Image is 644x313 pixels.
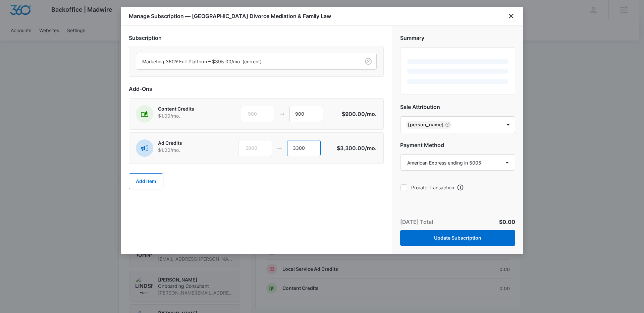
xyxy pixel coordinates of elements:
p: $3,300.00 [337,144,377,152]
h2: Sale Attribution [400,103,515,111]
h1: Manage Subscription — [GEOGRAPHIC_DATA] Divorce Mediation & Family Law [129,12,331,20]
h2: Payment Method [400,141,515,149]
label: Prorate Transaction [400,184,454,191]
input: 1 [289,106,323,122]
p: [DATE] Total [400,218,433,226]
div: [PERSON_NAME] [408,122,444,127]
button: Clear [363,56,374,67]
p: $900.00 [342,110,377,118]
h2: Summary [400,34,515,42]
button: close [507,12,515,20]
h2: Add-Ons [129,85,384,93]
p: $1.00 /mo. [158,146,217,153]
p: Content Credits [158,105,217,112]
input: Subscription [142,58,144,65]
span: $0.00 [499,218,515,225]
span: /mo. [365,111,377,117]
p: $1.00 /mo. [158,112,217,119]
p: Ad Credits [158,139,217,146]
div: Remove Cody McCoy [444,122,450,127]
span: /mo. [365,145,377,151]
button: Update Subscription [400,230,515,246]
button: Add Item [129,173,163,189]
h2: Subscription [129,34,384,42]
input: 1 [287,140,321,156]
